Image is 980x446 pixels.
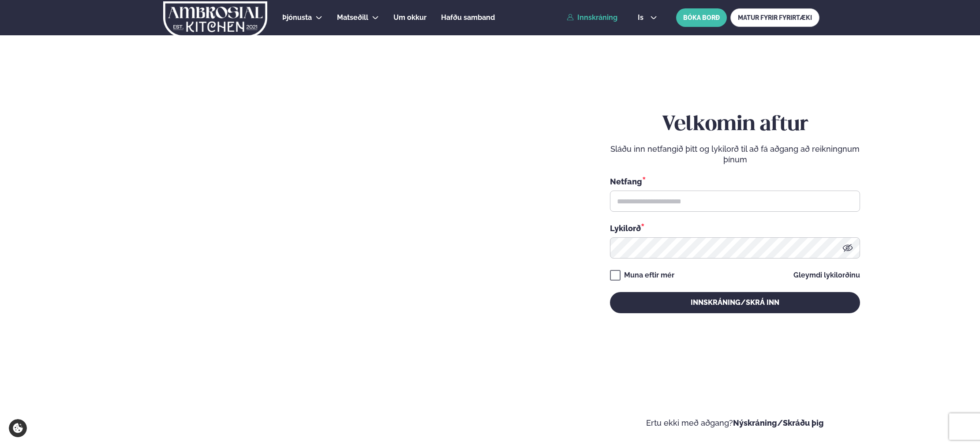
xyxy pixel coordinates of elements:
[610,222,860,234] div: Lykilorð
[26,287,209,361] h2: Velkomin á Ambrosial kitchen!
[516,418,954,428] p: Ertu ekki með aðgang?
[793,272,860,279] a: Gleymdi lykilorðinu
[337,12,368,23] a: Matseðill
[631,14,664,21] button: is
[393,13,426,22] span: Um okkur
[610,112,860,137] h2: Velkomin aftur
[26,372,209,393] p: Ef eitthvað sameinar fólk, þá er [PERSON_NAME] matarferðalag.
[9,419,27,437] a: Cookie settings
[610,292,860,313] button: Innskráning/Skrá inn
[282,13,312,22] span: Þjónusta
[730,8,819,27] a: MATUR FYRIR FYRIRTÆKI
[638,14,646,21] span: is
[441,13,495,22] span: Hafðu samband
[441,12,495,23] a: Hafðu samband
[393,12,426,23] a: Um okkur
[282,12,312,23] a: Þjónusta
[337,13,368,22] span: Matseðill
[733,418,824,427] a: Nýskráning/Skráðu þig
[676,8,727,27] button: BÓKA BORÐ
[610,176,860,187] div: Netfang
[163,1,268,37] img: logo
[567,14,617,22] a: Innskráning
[610,144,860,165] p: Sláðu inn netfangið þitt og lykilorð til að fá aðgang að reikningnum þínum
